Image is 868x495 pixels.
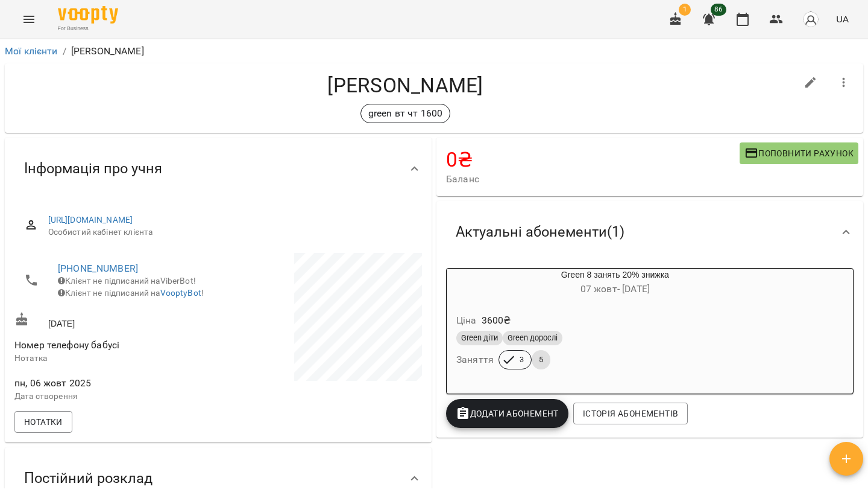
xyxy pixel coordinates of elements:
span: 86 [711,4,726,16]
span: Постійний розклад [24,469,153,488]
p: Нотатка [14,353,216,365]
div: Green 8 занять 20% знижка [447,269,784,298]
span: Особистий кабінет клієнта [48,226,412,238]
span: Актуальні абонементи ( 1 ) [456,223,624,241]
span: 1 [679,4,691,16]
img: Voopty Logo [58,6,118,24]
span: 5 [532,354,550,365]
h6: Ціна [456,312,477,329]
div: [DATE] [12,310,218,332]
span: Green діти [456,333,503,343]
span: Поповнити рахунок [744,146,854,161]
span: Інформація про учня [24,159,162,178]
button: UA [831,8,854,30]
span: Клієнт не підписаний на ViberBot! [58,276,196,286]
div: green вт чт 1600 [360,104,450,123]
button: Green 8 занять 20% знижка07 жовт- [DATE]Ціна3600₴Green дітиGreen доросліЗаняття35 [447,269,784,384]
span: Клієнт не підписаний на ! [58,288,204,298]
li: / [63,44,66,59]
button: Поповнити рахунок [740,142,858,164]
a: [URL][DOMAIN_NAME] [48,215,133,225]
a: VooptyBot [160,288,201,298]
h4: 0 ₴ [446,147,740,172]
button: Нотатки [14,411,72,433]
span: Додати Абонемент [456,406,559,421]
span: UA [836,13,849,25]
span: Історія абонементів [583,406,678,421]
span: пн, 06 жовт 2025 [14,376,216,391]
img: avatar_s.png [802,11,819,28]
div: Інформація про учня [5,138,432,200]
a: Мої клієнти [5,45,58,57]
span: 07 жовт - [DATE] [580,283,650,295]
a: [PHONE_NUMBER] [58,263,138,274]
span: Номер телефону бабусі [14,339,119,351]
span: For Business [58,25,118,33]
span: 3 [512,354,531,365]
span: Баланс [446,172,740,187]
nav: breadcrumb [5,44,863,59]
p: green вт чт 1600 [368,106,442,121]
span: Нотатки [24,415,63,429]
button: Menu [14,5,43,34]
h6: Заняття [456,351,494,368]
h4: [PERSON_NAME] [14,73,796,98]
button: Додати Абонемент [446,399,568,428]
span: Green дорослі [503,333,562,343]
div: Актуальні абонементи(1) [436,201,863,263]
p: Дата створення [14,391,216,403]
button: Історія абонементів [573,403,688,424]
p: [PERSON_NAME] [71,44,144,59]
p: 3600 ₴ [482,313,511,328]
